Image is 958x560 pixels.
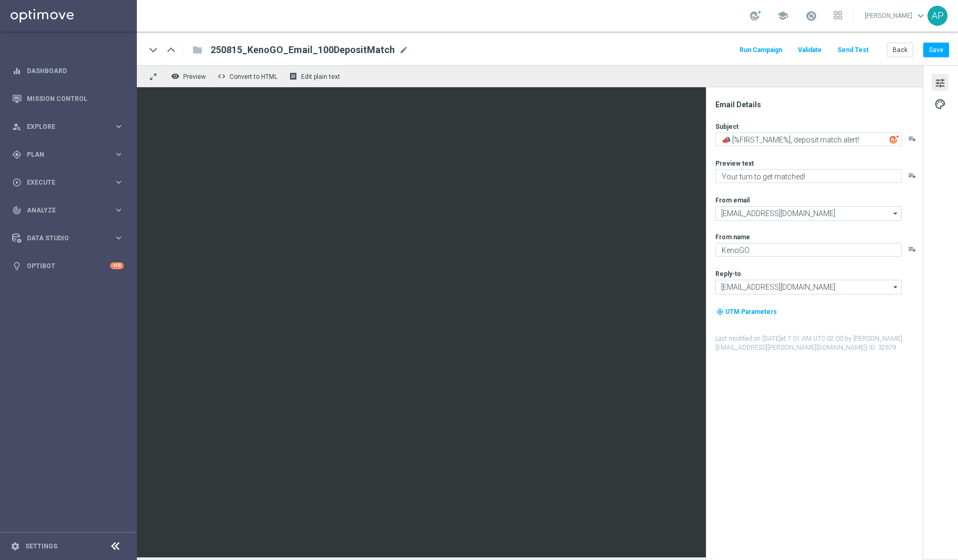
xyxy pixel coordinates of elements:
[27,235,114,241] span: Data Studio
[12,178,124,187] button: play_circle_outline Execute keyboard_arrow_right
[114,149,124,159] i: keyboard_arrow_right
[927,6,947,26] div: AP
[908,135,916,143] button: playlist_add
[12,206,114,215] div: Analyze
[891,280,901,294] i: arrow_drop_down
[110,262,124,269] div: +10
[890,135,899,144] img: optiGenie.svg
[12,122,114,131] div: Explore
[229,73,277,80] span: Convert to HTML
[934,76,946,90] span: tune
[12,95,124,103] button: Mission Control
[908,245,916,253] button: playlist_add
[715,159,754,168] label: Preview text
[12,178,114,187] div: Execute
[12,67,124,75] button: equalizer Dashboard
[864,8,927,24] a: [PERSON_NAME]keyboard_arrow_down
[798,46,822,54] span: Validate
[12,234,124,242] button: Data Studio keyboard_arrow_right
[715,270,741,278] label: Reply-to
[289,72,297,80] i: receipt
[932,95,949,112] button: palette
[215,69,282,83] button: code Convert to HTML
[715,280,902,294] input: Select
[12,85,124,113] div: Mission Control
[908,171,916,180] button: playlist_add
[27,207,114,213] span: Analyze
[217,72,226,80] span: code
[12,206,22,215] i: track_changes
[915,10,926,22] span: keyboard_arrow_down
[12,57,124,85] div: Dashboard
[12,150,114,159] div: Plan
[836,43,870,57] button: Send Test
[12,122,22,131] i: person_search
[211,44,395,56] span: 250815_KenoGO_Email_100DepositMatch
[168,69,211,83] button: remove_red_eye Preview
[716,308,724,315] i: my_location
[399,45,408,55] span: mode_edit
[934,97,946,111] span: palette
[11,542,20,551] i: settings
[25,543,57,549] a: Settings
[715,196,750,205] label: From email
[183,73,206,80] span: Preview
[286,69,345,83] button: receipt Edit plain text
[12,178,22,187] i: play_circle_outline
[114,233,124,243] i: keyboard_arrow_right
[715,334,922,352] label: Last modified on [DATE] at 7:01 AM UTC-02:00 by [PERSON_NAME][EMAIL_ADDRESS][PERSON_NAME][DOMAIN_...
[891,207,901,220] i: arrow_drop_down
[923,43,949,57] button: Save
[12,206,124,215] button: track_changes Analyze keyboard_arrow_right
[887,43,913,57] button: Back
[114,121,124,131] i: keyboard_arrow_right
[715,123,739,131] label: Subject
[715,306,778,318] button: my_location UTM Parameters
[12,66,22,76] i: equalizer
[27,179,114,186] span: Execute
[27,85,124,113] a: Mission Control
[715,100,922,109] div: Email Details
[12,123,124,131] button: person_search Explore keyboard_arrow_right
[12,150,124,159] button: gps_fixed Plan keyboard_arrow_right
[114,205,124,215] i: keyboard_arrow_right
[27,124,114,130] span: Explore
[738,43,784,57] button: Run Campaign
[12,262,124,270] button: lightbulb Optibot +10
[725,308,777,315] span: UTM Parameters
[866,344,896,351] span: | ID: 32679
[715,206,902,221] input: Select
[27,252,110,280] a: Optibot
[12,261,22,271] i: lightbulb
[114,177,124,187] i: keyboard_arrow_right
[12,233,114,243] div: Data Studio
[301,73,340,80] span: Edit plain text
[715,233,750,241] label: From name
[27,151,114,158] span: Plan
[12,252,124,280] div: Optibot
[12,150,22,159] i: gps_fixed
[777,10,789,22] span: school
[796,43,823,57] button: Validate
[171,72,179,80] i: remove_red_eye
[932,74,949,91] button: tune
[27,57,124,85] a: Dashboard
